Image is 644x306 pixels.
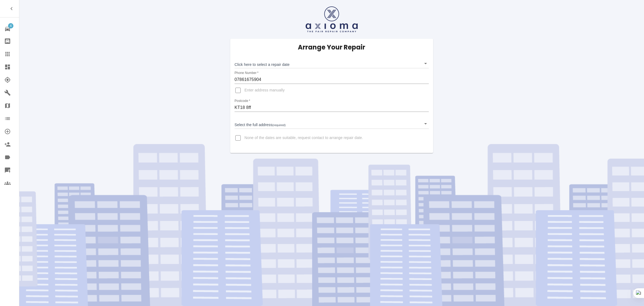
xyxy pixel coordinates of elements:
h5: Arrange Your Repair [298,43,365,52]
label: Phone Number [235,71,258,75]
span: 4 [8,23,13,29]
label: Postcode [235,99,250,103]
img: axioma [306,6,358,32]
span: Enter address manually [244,88,285,93]
span: None of the dates are suitable, request contact to arrange repair date. [244,135,363,141]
